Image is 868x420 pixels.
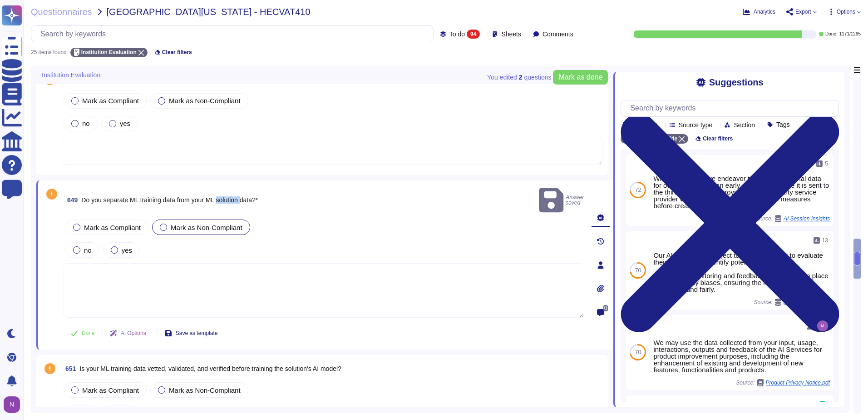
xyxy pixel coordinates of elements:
[169,97,241,105] span: Mark as Non-Compliant
[635,268,641,273] span: 70
[81,196,258,204] span: Do you separate ML training data from your ML solution data?*
[626,100,838,116] input: Search by keywords
[36,26,433,42] input: Search by keywords
[817,320,828,331] img: user
[158,324,225,342] button: Save as template
[487,74,551,80] span: You edited question s
[84,246,92,254] span: no
[42,72,100,78] span: Institution Evaluation
[122,246,132,254] span: yes
[635,350,641,355] span: 70
[81,50,137,55] span: Institution Evaluation
[62,365,76,372] span: 651
[64,324,102,342] button: Done
[120,120,130,127] span: yes
[825,32,838,36] span: Done:
[64,197,78,203] span: 649
[107,7,311,16] span: [GEOGRAPHIC_DATA][US_STATE] - HECVAT410
[84,224,141,231] span: Mark as Compliant
[82,97,139,105] span: Mark as Compliant
[169,386,241,394] span: Mark as Non-Compliant
[837,9,855,15] span: Options
[171,224,242,231] span: Mark as Non-Compliant
[162,50,192,55] span: Clear filters
[603,305,608,311] span: 0
[467,30,480,39] div: 94
[176,330,218,336] span: Save as template
[795,9,811,15] span: Export
[31,50,67,55] div: 25 items found
[539,186,584,215] span: Answer saved
[766,380,830,385] span: Product Privacy Notice.pdf
[542,31,573,37] span: Comments
[79,365,341,372] span: Is your ML training data vetted, validated, and verified before training the solution's AI model?
[449,31,465,37] span: To do
[743,8,775,15] button: Analytics
[736,379,830,386] span: Source:
[121,330,146,336] span: AI Options
[553,70,608,85] button: Mark as done
[4,396,20,413] img: user
[653,339,830,373] div: We may use the data collected from your input, usage, interactions, outputs and feedback of the A...
[635,187,641,193] span: 72
[2,395,26,415] button: user
[31,7,92,16] span: Questionnaires
[558,74,602,81] span: Mark as done
[519,74,523,80] b: 2
[754,9,775,15] span: Analytics
[501,31,521,37] span: Sheets
[82,386,139,394] span: Mark as Compliant
[839,32,861,36] span: 1171 / 1265
[82,120,90,127] span: no
[817,401,828,412] img: user
[82,330,95,336] span: Done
